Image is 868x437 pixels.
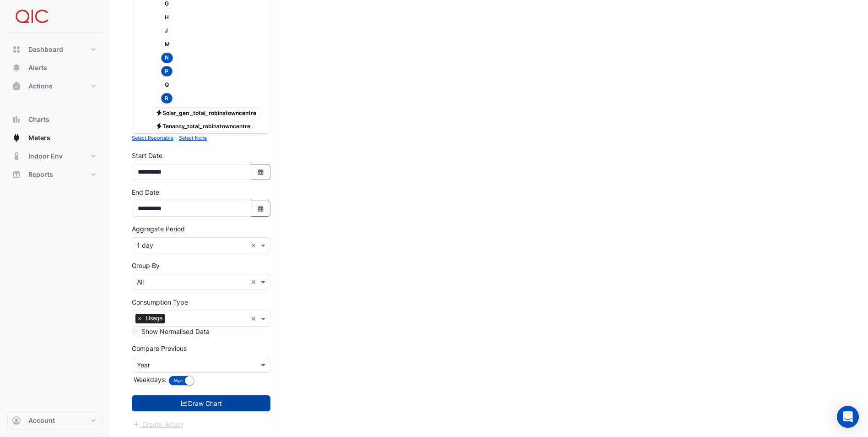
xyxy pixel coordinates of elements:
[132,187,159,197] label: End Date
[7,59,102,77] button: Alerts
[7,129,102,147] button: Meters
[28,170,53,179] span: Reports
[12,45,21,54] app-icon: Dashboard
[132,420,183,427] app-escalated-ticket-create-button: Please draw the charts first
[12,133,21,142] app-icon: Meters
[179,134,207,142] button: Select None
[132,375,167,384] label: Weekdays:
[132,135,173,141] small: Select Reportable
[837,406,859,428] div: Open Intercom Messenger
[28,152,63,161] span: Indoor Env
[161,12,173,22] span: H
[251,277,259,287] span: Clear
[179,135,207,141] small: Select None
[7,411,102,430] button: Account
[132,134,173,142] button: Select Reportable
[135,314,144,323] span: ×
[132,344,187,353] label: Compare Previous
[7,40,102,59] button: Dashboard
[132,261,160,270] label: Group By
[12,170,21,179] app-icon: Reports
[11,7,52,26] img: Company Logo
[251,240,259,250] span: Clear
[156,109,162,116] fa-icon: Electricity
[28,115,49,124] span: Charts
[257,205,265,213] fa-icon: Select Date
[156,123,162,130] fa-icon: Electricity
[12,82,21,91] app-icon: Actions
[152,107,261,118] span: Solar_gen _total_robinatowncentre
[7,165,102,184] button: Reports
[28,82,53,91] span: Actions
[12,63,21,72] app-icon: Alerts
[28,416,55,425] span: Account
[132,151,162,160] label: Start Date
[132,297,188,307] label: Consumption Type
[161,93,173,104] span: R
[161,39,174,49] span: M
[12,152,21,161] app-icon: Indoor Env
[132,395,270,411] button: Draw Chart
[132,224,185,234] label: Aggregate Period
[7,77,102,95] button: Actions
[7,147,102,165] button: Indoor Env
[161,53,173,63] span: N
[12,115,21,124] app-icon: Charts
[7,110,102,129] button: Charts
[28,63,47,72] span: Alerts
[251,314,259,323] span: Clear
[144,314,165,323] span: Usage
[161,66,173,76] span: P
[161,80,173,90] span: Q
[28,133,50,142] span: Meters
[141,327,210,336] label: Show Normalised Data
[28,45,63,54] span: Dashboard
[161,26,173,36] span: J
[257,168,265,176] fa-icon: Select Date
[152,121,255,132] span: Tenancy_total_robinatowncentre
